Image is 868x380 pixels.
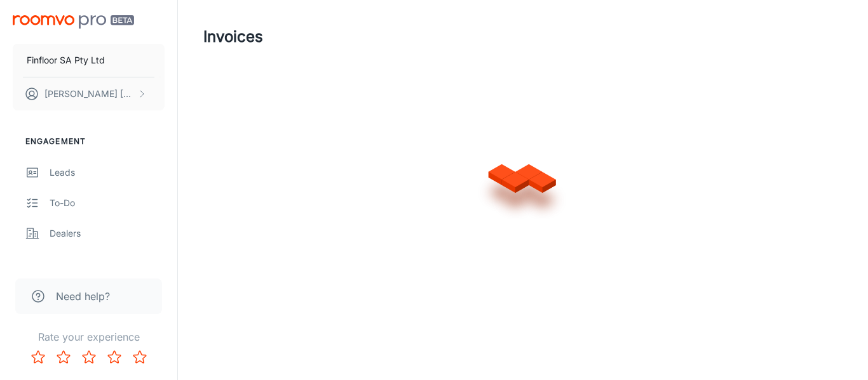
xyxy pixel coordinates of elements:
[203,25,263,48] h1: Invoices
[13,77,165,110] button: [PERSON_NAME] [PERSON_NAME]
[27,53,105,67] p: Finfloor SA Pty Ltd
[13,15,134,29] img: Roomvo PRO Beta
[44,87,134,101] p: [PERSON_NAME] [PERSON_NAME]
[56,289,110,304] span: Need help?
[50,196,165,210] div: To-do
[50,166,165,180] div: Leads
[50,226,165,240] div: Dealers
[13,44,165,77] button: Finfloor SA Pty Ltd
